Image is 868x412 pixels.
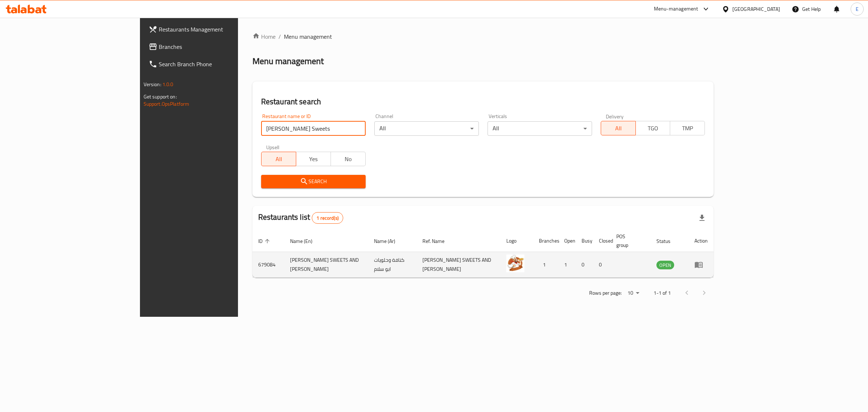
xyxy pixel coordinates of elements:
div: [GEOGRAPHIC_DATA] [732,5,780,13]
span: TMP [673,123,702,134]
span: POS group [616,232,642,249]
td: كنافة وحلويات ابو سلام [368,252,416,278]
span: Branches [159,42,279,51]
span: Ref. Name [422,237,454,245]
span: Get support on: [144,92,177,101]
span: E [856,5,859,13]
img: ABU SALLAM SWEETS AND KUNAFA [506,254,524,272]
button: No [331,152,366,166]
div: Menu [694,260,708,269]
span: Version: [144,80,161,89]
span: Menu management [284,32,332,41]
div: Rows per page: [625,288,642,299]
div: OPEN [656,261,674,269]
td: [PERSON_NAME] SWEETS AND [PERSON_NAME] [284,252,369,278]
button: Yes [296,152,331,166]
div: Menu-management [654,5,698,13]
td: 0 [576,252,593,278]
h2: Menu management [252,55,324,67]
span: Name (En) [290,237,322,245]
span: No [334,154,363,164]
span: ID [258,237,272,245]
h2: Restaurant search [261,96,705,107]
div: All [374,121,479,136]
div: Total records count [312,212,343,224]
input: Search for restaurant name or ID.. [261,121,366,136]
td: [PERSON_NAME] SWEETS AND [PERSON_NAME] [417,252,501,278]
button: TGO [635,121,671,135]
span: Status [656,237,680,245]
span: All [264,154,293,164]
span: Restaurants Management [159,25,279,34]
span: OPEN [656,261,674,269]
th: Action [689,230,714,252]
th: Logo [501,230,533,252]
a: Search Branch Phone [143,55,285,73]
div: All [488,121,592,136]
td: 0 [593,252,610,278]
th: Branches [533,230,558,252]
span: TGO [639,123,668,134]
th: Open [558,230,576,252]
span: Search Branch Phone [159,60,279,68]
h2: Restaurants list [258,212,343,224]
span: 1 record(s) [312,215,343,222]
label: Delivery [606,114,624,119]
label: Upsell [266,144,280,150]
nav: breadcrumb [252,32,714,41]
span: 1.0.0 [162,80,174,89]
p: Rows per page: [589,289,622,298]
a: Restaurants Management [143,21,285,38]
th: Closed [593,230,610,252]
td: 1 [558,252,576,278]
table: enhanced table [252,230,714,278]
span: Yes [299,154,328,164]
button: All [261,152,296,166]
button: TMP [670,121,705,135]
a: Support.OpsPlatform [144,99,190,109]
button: Search [261,175,366,188]
button: All [601,121,636,135]
span: Search [267,177,360,186]
div: Export file [693,209,711,227]
a: Branches [143,38,285,55]
span: Name (Ar) [374,237,405,245]
th: Busy [576,230,593,252]
p: 1-1 of 1 [654,289,671,298]
span: All [604,123,633,134]
td: 1 [533,252,558,278]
